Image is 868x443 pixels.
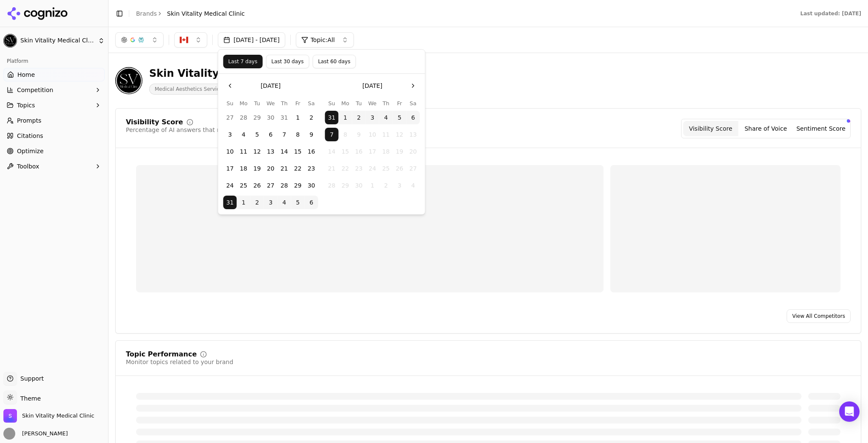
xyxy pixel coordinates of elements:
[264,128,278,141] button: Wednesday, August 6th, 2025
[17,101,35,109] span: Topics
[379,99,393,107] th: Thursday
[278,179,291,192] button: Thursday, August 28th, 2025
[305,111,318,124] button: Saturday, August 2nd, 2025
[325,128,339,141] button: Today, Sunday, September 7th, 2025, selected
[683,121,738,136] button: Visibility Score
[149,84,231,95] span: Medical Aesthetics Services
[352,111,366,124] button: Tuesday, September 2nd, 2025, selected
[278,196,291,209] button: Thursday, September 4th, 2025, selected
[379,111,393,124] button: Thursday, September 4th, 2025, selected
[126,119,183,126] div: Visibility Score
[3,54,105,68] div: Platform
[352,99,366,107] th: Tuesday
[325,99,339,107] th: Sunday
[180,36,188,44] img: CA
[278,99,291,107] th: Thursday
[305,99,318,107] th: Saturday
[149,67,301,80] div: Skin Vitality Medical Clinic
[305,128,318,141] button: Saturday, August 9th, 2025
[3,144,105,158] a: Optimize
[223,99,237,107] th: Sunday
[278,162,291,175] button: Thursday, August 21st, 2025
[264,111,278,124] button: Wednesday, July 30th, 2025
[237,196,250,209] button: Monday, September 1st, 2025, selected
[325,111,339,124] button: Sunday, August 31st, 2025, selected
[22,412,94,420] span: Skin Vitality Medical Clinic
[17,132,43,140] span: Citations
[800,10,861,17] div: Last updated: [DATE]
[325,99,420,192] table: September 2025
[250,145,264,158] button: Tuesday, August 12th, 2025
[237,99,250,107] th: Monday
[278,128,291,141] button: Thursday, August 7th, 2025
[291,111,305,124] button: Friday, August 1st, 2025
[223,145,237,158] button: Sunday, August 10th, 2025
[406,99,420,107] th: Saturday
[237,111,250,124] button: Monday, July 28th, 2025
[17,162,39,171] span: Toolbox
[291,162,305,175] button: Friday, August 22nd, 2025
[223,55,263,68] button: Last 7 days
[278,145,291,158] button: Thursday, August 14th, 2025
[264,196,278,209] button: Wednesday, September 3rd, 2025, selected
[3,160,105,173] button: Toolbox
[250,196,264,209] button: Tuesday, September 2nd, 2025, selected
[291,128,305,141] button: Friday, August 8th, 2025
[250,99,264,107] th: Tuesday
[264,162,278,175] button: Wednesday, August 20th, 2025
[305,179,318,192] button: Saturday, August 30th, 2025
[250,179,264,192] button: Tuesday, August 26th, 2025
[126,126,276,134] div: Percentage of AI answers that mention your brand
[305,162,318,175] button: Saturday, August 23rd, 2025
[20,37,95,45] span: Skin Vitality Medical Clinic
[19,430,68,437] span: [PERSON_NAME]
[264,145,278,158] button: Wednesday, August 13th, 2025
[136,9,245,18] nav: breadcrumb
[3,98,105,112] button: Topics
[115,67,142,94] img: Skin Vitality Medical Clinic
[291,196,305,209] button: Friday, September 5th, 2025, selected
[17,395,41,402] span: Theme
[17,374,44,383] span: Support
[305,145,318,158] button: Saturday, August 16th, 2025
[223,179,237,192] button: Sunday, August 24th, 2025
[167,9,245,18] span: Skin Vitality Medical Clinic
[250,162,264,175] button: Tuesday, August 19th, 2025
[266,55,309,68] button: Last 30 days
[738,121,793,136] button: Share of Voice
[3,428,68,440] button: Open user button
[17,147,44,155] span: Optimize
[406,111,420,124] button: Saturday, September 6th, 2025, selected
[3,83,105,97] button: Competition
[393,99,406,107] th: Friday
[839,401,860,422] div: Open Intercom Messenger
[126,358,233,366] div: Monitor topics related to your brand
[264,99,278,107] th: Wednesday
[223,196,237,209] button: Sunday, August 31st, 2025, selected
[305,196,318,209] button: Saturday, September 6th, 2025, selected
[3,409,17,423] img: Skin Vitality Medical Clinic
[223,99,318,209] table: August 2025
[17,86,53,94] span: Competition
[136,10,157,17] a: Brands
[126,351,197,358] div: Topic Performance
[339,99,352,107] th: Monday
[291,99,305,107] th: Friday
[223,111,237,124] button: Sunday, July 27th, 2025
[237,145,250,158] button: Monday, August 11th, 2025
[3,428,15,440] img: Sam Walker
[312,55,356,68] button: Last 60 days
[218,32,285,48] button: [DATE] - [DATE]
[393,111,406,124] button: Friday, September 5th, 2025, selected
[291,179,305,192] button: Friday, August 29th, 2025
[237,162,250,175] button: Monday, August 18th, 2025
[17,70,35,79] span: Home
[278,111,291,124] button: Thursday, July 31st, 2025
[237,128,250,141] button: Monday, August 4th, 2025
[339,111,352,124] button: Monday, September 1st, 2025, selected
[223,162,237,175] button: Sunday, August 17th, 2025
[787,309,851,323] a: View All Competitors
[264,179,278,192] button: Wednesday, August 27th, 2025
[406,79,420,93] button: Go to the Next Month
[223,79,237,93] button: Go to the Previous Month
